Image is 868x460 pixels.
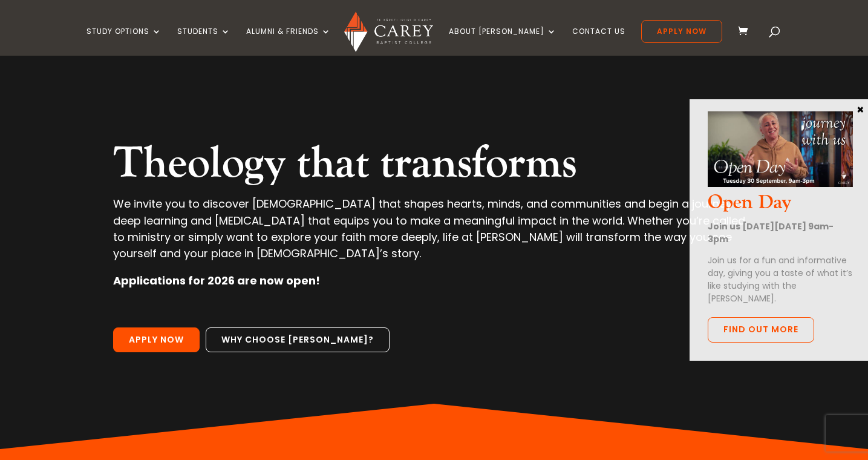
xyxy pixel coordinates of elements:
strong: Join us [DATE][DATE] 9am-3pm [708,220,834,245]
a: Contact Us [572,27,625,56]
a: Open Day Oct 2025 [708,177,853,191]
h3: Open Day [708,191,853,220]
img: Open Day Oct 2025 [708,111,853,188]
a: Students [177,27,230,56]
h2: Theology that transforms [113,137,755,195]
button: Close [855,103,867,114]
a: Apply Now [113,327,200,353]
a: About [PERSON_NAME] [449,27,556,56]
a: Study Options [86,27,162,56]
strong: Applications for 2026 are now open! [113,273,320,288]
p: Join us for a fun and informative day, giving you a taste of what it’s like studying with the [PE... [708,254,853,305]
a: Alumni & Friends [246,27,331,56]
p: We invite you to discover [DEMOGRAPHIC_DATA] that shapes hearts, minds, and communities and begin... [113,195,755,272]
a: Why choose [PERSON_NAME]? [206,327,390,353]
a: Apply Now [641,20,722,43]
img: Carey Baptist College [344,11,433,52]
a: Find out more [708,317,814,343]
